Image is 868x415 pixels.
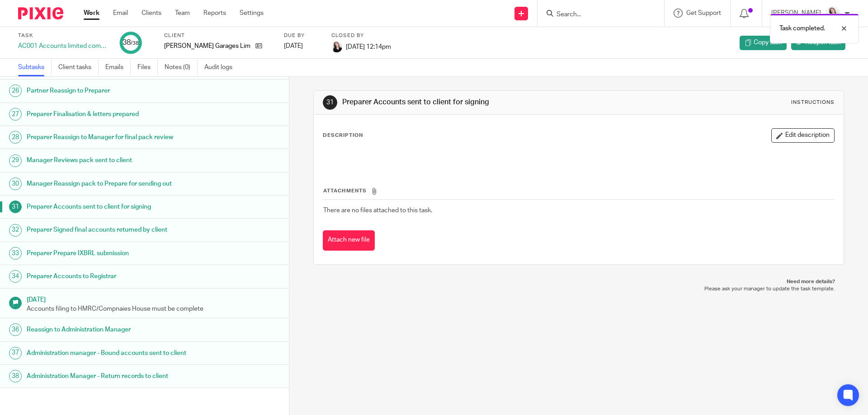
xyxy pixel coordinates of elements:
small: /38 [131,41,139,46]
div: 31 [323,95,337,110]
h1: Manager Reviews pack sent to client [27,154,196,167]
h1: Preparer Prepare IXBRL submission [27,247,196,260]
label: Task [18,32,108,39]
p: Description [323,132,363,139]
span: [DATE] 12:14pm [346,43,391,50]
a: Notes (0) [165,59,198,76]
h1: [DATE] [27,293,280,304]
button: Attach new file [323,230,375,251]
a: Emails [105,59,131,76]
div: 28 [9,131,22,144]
span: There are no files attached to this task. [323,207,432,214]
div: 38 [9,370,22,382]
img: HR%20Andrew%20Price_Molly_Poppy%20Jakes%20Photography-7.jpg [826,6,840,21]
a: Files [137,59,158,76]
div: 37 [9,347,22,359]
a: Reports [203,9,226,18]
span: Attachments [323,188,367,193]
a: Team [175,9,190,18]
a: Clients [142,9,161,18]
label: Due by [284,32,320,39]
button: Edit description [771,128,835,143]
label: Closed by [331,32,391,39]
div: AC001 Accounts limited company non management accounts [18,42,108,51]
img: Pixie [18,7,63,19]
h1: Manager Reassign pack to Prepare for sending out [27,177,196,191]
p: Need more details? [322,278,835,285]
h1: Preparer Accounts to Registrar [27,270,196,283]
div: 38 [123,37,139,48]
img: HR%20Andrew%20Price_Molly_Poppy%20Jakes%20Photography-7.jpg [331,42,342,52]
div: 27 [9,108,22,121]
a: Work [84,9,99,18]
div: 26 [9,84,22,97]
div: Instructions [791,99,835,106]
h1: Preparer Signed final accounts returned by client [27,223,196,237]
h1: Reassign to Administration Manager [27,323,196,336]
h1: Preparer Reassign to Manager for final pack review [27,131,196,144]
h1: Preparer Finalisation & letters prepared [27,107,196,121]
h1: Administration Manager - Return records to client [27,369,196,383]
h1: Partner Reassign to Preparer [27,84,196,98]
div: 34 [9,270,22,283]
p: Please ask your manager to update the task template. [322,285,835,293]
h1: Administration manager - Bound accounts sent to client [27,346,196,360]
a: Audit logs [204,59,239,76]
p: Accounts filing to HMRC/Compnaies House must be complete [27,304,280,313]
div: 29 [9,154,22,167]
div: 30 [9,177,22,190]
div: 31 [9,201,22,213]
h1: Preparer Accounts sent to client for signing [27,200,196,214]
p: Task completed. [779,24,825,33]
a: Email [113,9,128,18]
div: 33 [9,247,22,260]
a: Settings [240,9,264,18]
h1: Preparer Accounts sent to client for signing [342,98,598,107]
p: [PERSON_NAME] Garages Limited [164,42,251,51]
div: [DATE] [284,42,320,51]
label: Client [164,32,273,39]
div: 36 [9,323,22,336]
div: 32 [9,224,22,237]
a: Client tasks [58,59,99,76]
a: Subtasks [18,59,52,76]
